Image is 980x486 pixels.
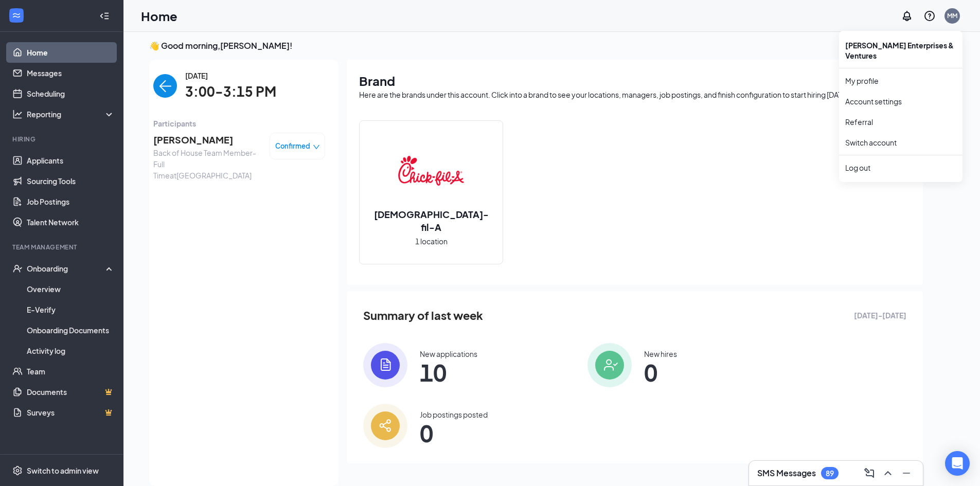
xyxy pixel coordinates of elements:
a: Sourcing Tools [27,171,115,191]
h3: 👋 Good morning, [PERSON_NAME] ! [149,40,923,51]
span: Summary of last week [363,307,483,325]
div: Onboarding [27,263,106,274]
a: Overview [27,279,115,299]
a: Messages [27,63,115,83]
span: [DATE] - [DATE] [854,310,906,321]
button: ComposeMessage [861,465,878,481]
a: Activity log [27,340,115,361]
a: Team [27,361,115,382]
div: Open Intercom Messenger [945,451,970,476]
span: [PERSON_NAME] [153,133,261,147]
span: Back of House Team Member-Full Time at [GEOGRAPHIC_DATA] [153,147,261,181]
a: Switch account [845,138,897,147]
div: Here are the brands under this account. Click into a brand to see your locations, managers, job p... [359,89,911,100]
a: Applicants [27,150,115,171]
a: DocumentsCrown [27,382,115,402]
a: Onboarding Documents [27,320,115,340]
span: 0 [644,363,677,382]
div: New applications [420,349,477,359]
span: Confirmed [275,141,310,151]
span: down [313,143,320,151]
svg: Collapse [99,11,110,21]
button: Minimize [898,465,915,481]
button: back-button [153,74,177,98]
div: 89 [826,469,834,478]
a: Account settings [845,96,956,106]
a: Referral [845,117,956,127]
svg: ComposeMessage [863,467,876,479]
div: Hiring [12,135,113,143]
div: Team Management [12,243,113,251]
svg: UserCheck [12,263,23,274]
a: E-Verify [27,299,115,320]
svg: Minimize [900,467,913,479]
div: Reporting [27,109,115,119]
img: Chick-fil-A [398,138,464,204]
img: icon [363,343,407,387]
a: Talent Network [27,212,115,232]
a: Scheduling [27,83,115,104]
svg: WorkstreamLogo [11,10,22,21]
span: 3:00-3:15 PM [185,81,276,102]
button: ChevronUp [880,465,896,481]
svg: QuestionInfo [923,10,936,22]
a: My profile [845,76,956,86]
span: 10 [420,363,477,382]
div: MM [947,11,957,20]
a: SurveysCrown [27,402,115,423]
span: Participants [153,118,325,129]
div: Switch to admin view [27,465,99,476]
svg: Settings [12,465,23,476]
h2: [DEMOGRAPHIC_DATA]-fil-A [360,208,503,233]
img: icon [587,343,632,387]
h3: SMS Messages [757,467,816,479]
h1: Brand [359,72,911,89]
img: icon [363,404,407,448]
span: [DATE] [185,70,276,81]
a: Job Postings [27,191,115,212]
svg: Notifications [901,10,913,22]
svg: Analysis [12,109,23,119]
div: New hires [644,349,677,359]
span: 0 [420,424,488,442]
div: Log out [845,163,956,173]
h1: Home [141,7,177,25]
div: [PERSON_NAME] Enterprises & Ventures [839,35,963,66]
span: 1 location [415,236,448,247]
a: Home [27,42,115,63]
div: Job postings posted [420,409,488,420]
svg: ChevronUp [882,467,894,479]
